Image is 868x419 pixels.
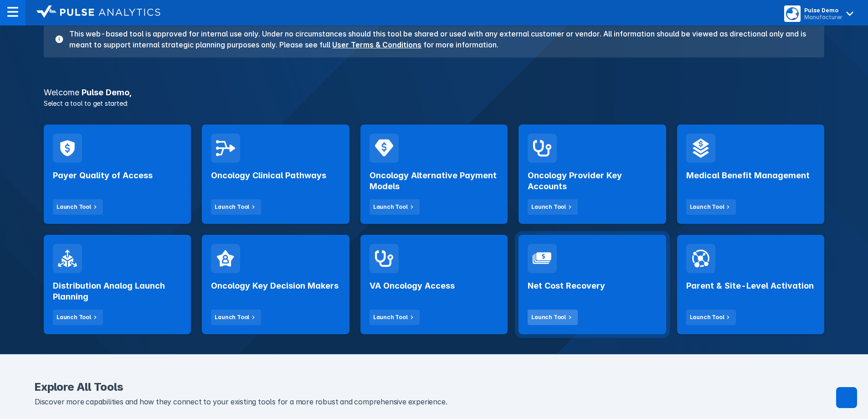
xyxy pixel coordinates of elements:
h3: Pulse Demo , [38,88,830,97]
div: Launch Tool [690,313,724,321]
a: Payer Quality of AccessLaunch Tool [44,124,191,224]
h2: Explore All Tools [35,382,833,393]
button: Launch Tool [211,310,261,325]
div: Launch Tool [531,203,566,211]
div: Pulse Demo [804,7,842,14]
a: Net Cost RecoveryLaunch Tool [519,235,666,334]
button: Launch Tool [53,310,103,325]
a: Medical Benefit ManagementLaunch Tool [677,124,824,224]
h2: Oncology Provider Key Accounts [528,170,657,192]
div: Launch Tool [373,313,408,321]
button: Launch Tool [686,199,736,215]
button: Launch Tool [211,199,261,215]
button: Launch Tool [53,199,103,215]
div: Launch Tool [56,313,91,321]
h2: Payer Quality of Access [53,170,153,181]
img: menu--horizontal.svg [7,6,18,17]
a: User Terms & Conditions [332,40,421,49]
div: Launch Tool [215,203,249,211]
h2: VA Oncology Access [370,280,455,291]
a: logo [26,5,160,20]
button: Launch Tool [686,310,736,325]
h2: Distribution Analog Launch Planning [53,280,182,302]
h2: Medical Benefit Management [686,170,810,181]
a: Distribution Analog Launch PlanningLaunch Tool [44,235,191,334]
h2: Oncology Alternative Payment Models [370,170,498,192]
a: Oncology Clinical PathwaysLaunch Tool [202,124,349,224]
a: VA Oncology AccessLaunch Tool [360,235,508,334]
a: Oncology Alternative Payment ModelsLaunch Tool [360,124,508,224]
div: Contact Support [836,387,857,408]
h2: Parent & Site-Level Activation [686,280,814,291]
p: Discover more capabilities and how they connect to your existing tools for a more robust and comp... [35,396,833,408]
button: Launch Tool [528,310,578,325]
div: Launch Tool [531,313,566,321]
div: Launch Tool [690,203,724,211]
span: Welcome [44,88,79,97]
a: Parent & Site-Level ActivationLaunch Tool [677,235,824,334]
div: Manufacturer [804,14,842,21]
button: Launch Tool [370,310,420,325]
img: menu button [786,7,799,20]
h3: This web-based tool is approved for internal use only. Under no circumstances should this tool be... [64,28,813,50]
h2: Net Cost Recovery [528,280,605,291]
a: Oncology Key Decision MakersLaunch Tool [202,235,349,334]
button: Launch Tool [370,199,420,215]
div: Launch Tool [215,313,249,321]
h2: Oncology Key Decision Makers [211,280,339,291]
img: logo [36,5,160,18]
div: Launch Tool [373,203,408,211]
div: Launch Tool [56,203,91,211]
button: Launch Tool [528,199,578,215]
h2: Oncology Clinical Pathways [211,170,326,181]
a: Oncology Provider Key AccountsLaunch Tool [519,124,666,224]
p: Select a tool to get started: [38,98,830,108]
